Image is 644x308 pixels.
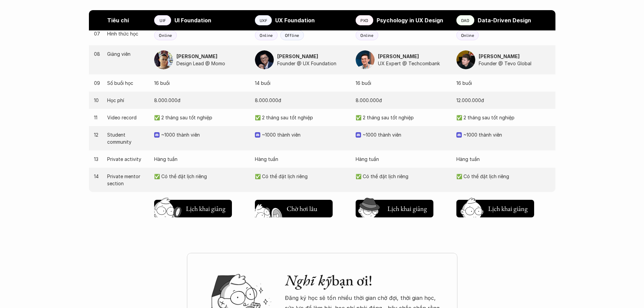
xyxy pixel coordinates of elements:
[174,17,211,24] strong: UI Foundation
[176,53,217,59] strong: [PERSON_NAME]
[479,53,520,59] strong: [PERSON_NAME]
[363,131,450,138] p: ~1000 thành viên
[255,97,349,104] p: 8.000.000đ
[107,114,147,121] p: Video record
[277,60,349,67] p: Founder @ UX Foundation
[255,197,333,217] a: Chờ hơi lâu
[260,18,267,23] p: UXF
[176,60,248,67] p: Design Lead @ Momo
[94,30,101,37] p: 07
[160,18,166,23] p: UIF
[285,33,299,38] p: Offline
[456,156,550,163] p: Hàng tuần
[360,33,374,38] p: Online
[360,18,368,23] p: PXD
[275,17,315,24] strong: UX Foundation
[255,200,333,217] button: Chờ hơi lâu
[356,79,450,87] p: 16 buổi
[94,50,101,57] p: 08
[456,79,550,87] p: 16 buổi
[356,97,450,104] p: 8.000.000đ
[378,60,450,67] p: UX Expert @ Techcombank
[154,97,248,104] p: 8.000.000đ
[285,270,332,290] em: Nghĩ kỹ
[277,53,318,59] strong: [PERSON_NAME]
[456,173,550,180] p: ✅ Có thể đặt lịch riêng
[463,131,550,138] p: ~1000 thành viên
[154,173,248,180] p: ✅ Có thể đặt lịch riêng
[255,173,349,180] p: ✅ Có thể đặt lịch riêng
[356,200,433,217] button: Lịch khai giảng
[154,197,232,217] a: Lịch khai giảng
[461,33,474,38] p: Online
[461,18,470,23] p: DAD
[107,50,147,57] p: Giảng viên
[255,156,349,163] p: Hàng tuần
[260,33,273,38] p: Online
[387,204,427,213] h5: Lịch khai giảng
[107,30,147,37] p: Hình thức học
[378,53,419,59] strong: [PERSON_NAME]
[107,156,147,163] p: Private activity
[107,17,129,24] strong: Tiêu chí
[107,173,147,187] p: Private mentor section
[377,17,443,24] strong: Psychology in UX Design
[356,197,433,217] a: Lịch khai giảng
[478,17,531,24] strong: Data-Driven Design
[479,60,550,67] p: Founder @ Tevo Global
[255,114,349,121] p: ✅ 2 tháng sau tốt nghiệp
[186,204,225,213] h5: Lịch khai giảng
[107,79,147,87] p: Số buổi học
[154,114,248,121] p: ✅ 2 tháng sau tốt nghiệp
[94,156,101,163] p: 13
[107,131,147,145] p: Student community
[94,79,101,87] p: 09
[262,131,349,138] p: ~1000 thành viên
[159,33,172,38] p: Online
[356,173,450,180] p: ✅ Có thể đặt lịch riêng
[456,197,534,217] a: Lịch khai giảng
[255,79,349,87] p: 14 buổi
[285,271,444,289] h2: bạn ơi!
[154,200,232,217] button: Lịch khai giảng
[356,114,450,121] p: ✅ 2 tháng sau tốt nghiệp
[456,97,550,104] p: 12.000.000đ
[356,156,450,163] p: Hàng tuần
[488,204,528,213] h5: Lịch khai giảng
[154,156,248,163] p: Hàng tuần
[161,131,248,138] p: ~1000 thành viên
[94,97,101,104] p: 10
[94,131,101,138] p: 12
[94,173,101,180] p: 14
[456,200,534,217] button: Lịch khai giảng
[94,114,101,121] p: 11
[154,79,248,87] p: 16 buổi
[456,114,550,121] p: ✅ 2 tháng sau tốt nghiệp
[107,97,147,104] p: Học phí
